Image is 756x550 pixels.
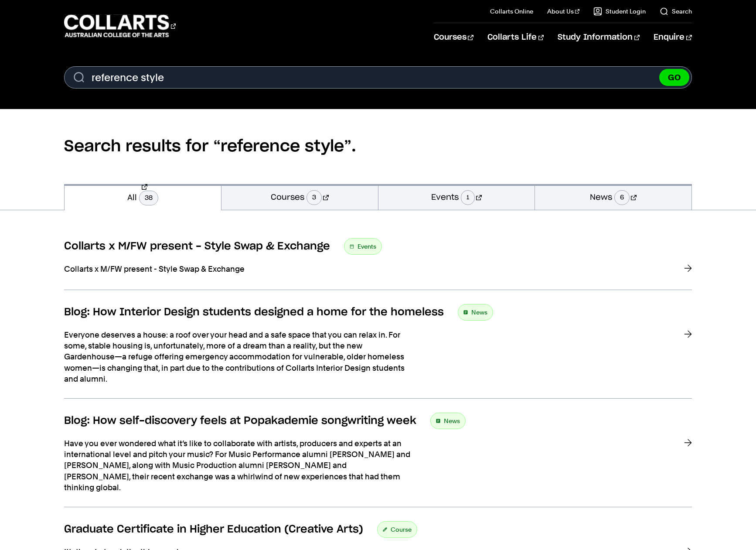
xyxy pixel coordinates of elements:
[535,184,691,210] a: News6
[64,240,330,253] h3: Collarts x M/FW present - Style Swap & Exchange
[378,184,535,210] a: Events1
[64,109,691,184] h2: Search results for “reference style”.
[139,191,158,205] span: 38
[64,414,416,427] h3: Blog: How self-discovery feels at Popakademie songwriting week
[660,7,692,16] a: Search
[434,23,473,52] a: Courses
[64,66,691,89] form: Search
[471,306,487,318] span: News
[461,190,475,205] span: 1
[391,523,412,536] span: Course
[614,190,630,205] span: 6
[64,306,444,319] h3: Blog: How Interior Design students designed a home for the homeless
[65,184,221,210] a: All38
[487,23,544,52] a: Collarts Life
[558,23,640,52] a: Study Information
[547,7,579,16] a: About Us
[64,238,691,290] a: Collarts x M/FW present - Style Swap & Exchange Events Collarts x M/FW present - Style Swap & Exc...
[593,7,646,16] a: Student Login
[64,14,176,38] div: Go to homepage
[490,7,533,16] a: Collarts Online
[64,66,691,89] input: Enter Search Term
[64,523,363,536] h3: Graduate Certificate in Higher Education (Creative Arts)
[64,413,691,507] a: Blog: How self-discovery feels at Popakademie songwriting week News Have you ever wondered what i...
[659,69,689,86] button: GO
[221,184,378,210] a: Courses3
[64,263,413,274] p: Collarts x M/FW present - Style Swap & Exchange
[444,415,460,427] span: News
[306,190,322,205] span: 3
[64,329,413,384] p: Everyone deserves a house: a roof over your head and a safe space that you can relax in. For some...
[654,23,691,52] a: Enquire
[64,304,691,399] a: Blog: How Interior Design students designed a home for the homeless News Everyone deserves a hous...
[358,240,376,253] span: Events
[64,438,413,493] p: Have you ever wondered what it’s like to collaborate with artists, producers and experts at an in...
